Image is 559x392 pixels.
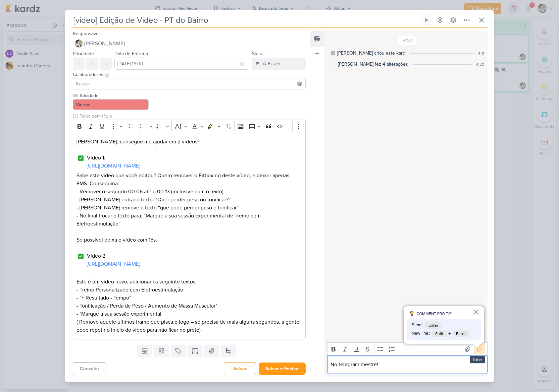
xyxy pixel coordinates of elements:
label: Data de Entrega [114,51,148,57]
div: Editor toolbar [73,120,306,133]
span: Send : [412,322,423,329]
button: A Fazer [252,58,306,70]
span: Enter [453,330,469,337]
div: 4:20 [476,61,484,67]
div: Editor editing area: main [327,355,488,374]
button: Salvar e Fechar [259,363,306,375]
label: Status [252,51,265,57]
button: [PERSON_NAME] [73,38,306,50]
div: dicas para comentário [404,306,484,344]
label: Responsável [73,31,100,37]
span: [PERSON_NAME] [84,40,125,48]
span: Shift [432,330,447,337]
span: COMMENT PRO TIP [416,311,452,317]
div: A Fazer [263,60,281,68]
div: Colaboradores [73,71,306,78]
input: Select a date [114,58,249,70]
div: Este log é visível à todos no kard [331,51,335,55]
div: Leandro criou este kard [337,50,405,57]
p: [PERSON_NAME], consegue me ajudar em 2 vídeos? [77,138,302,146]
label: Atividade [79,92,149,99]
p: Este é um vídeo novo, adicionar os seguinte textos: - Treino Personalizado com Eletroestimulação [77,278,302,294]
div: Editor toolbar [327,342,488,355]
div: Editor editing area: main [73,133,306,339]
input: Texto sem título [78,113,306,120]
img: Raphael Simas [75,40,83,48]
label: Prioridade [73,51,94,57]
p: Sabe este vídeo que você editou? Quero remover o Fitboxing deste vídeo, e deixar apenas EMS. Cons... [77,172,302,244]
div: Ligar relógio [424,17,429,23]
div: 4:11 [478,50,484,56]
input: Kard Sem Título [71,14,419,26]
button: Salvar [224,362,256,375]
p: - “+ Resultado - Tempo” - Tonificação / Perda de Peso / Aumento de Massa Muscular" - "Marque a su... [77,294,302,334]
button: Cancelar [73,362,106,375]
span: New line : [412,330,430,337]
a: [URL][DOMAIN_NAME] [87,162,140,169]
button: Vídeos [73,99,149,110]
p: No telegram mestre! [331,361,484,369]
input: Buscar [74,80,304,88]
button: Fechar [473,307,479,317]
a: [URL][DOMAIN_NAME] [87,261,140,267]
div: Enter [470,356,485,363]
span: Enter [425,322,442,329]
div: [PERSON_NAME] fez 4 alterações [338,61,408,68]
span: + [448,330,451,338]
